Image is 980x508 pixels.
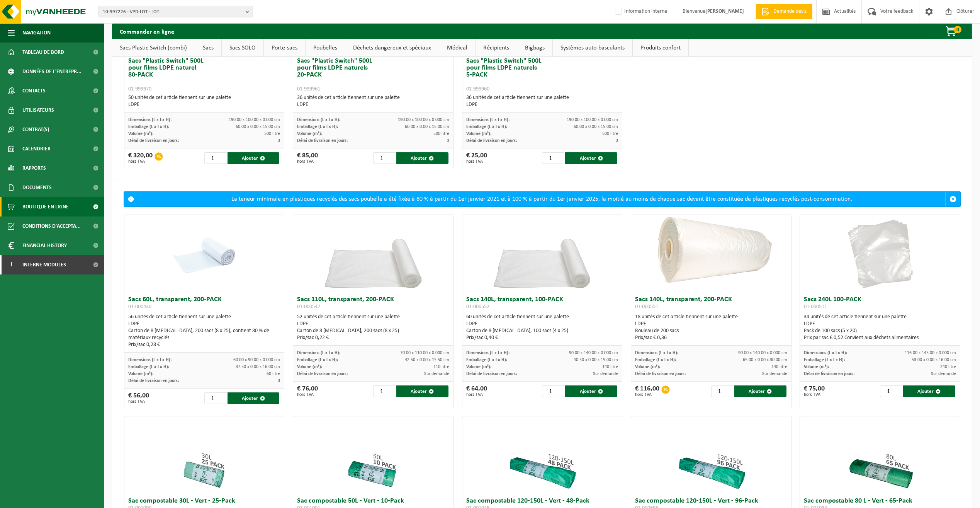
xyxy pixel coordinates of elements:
input: 1 [711,385,734,397]
img: 01-001045 [503,416,581,494]
span: Délai de livraison en jours: [128,378,179,383]
h3: Sacs 240L 100-PACK [804,296,956,312]
span: 3 [447,138,449,143]
span: 10-997226 - VPD-LOT - LOT [103,6,243,18]
img: 01-000547 [296,215,450,292]
span: 140 litre [602,365,618,369]
span: 500 litre [433,131,449,136]
input: 1 [542,152,564,164]
span: 01-000430 [128,304,151,310]
div: LDPE [128,101,280,108]
span: 190.00 x 100.00 x 0.000 cm [229,118,280,122]
button: Ajouter [396,152,448,164]
span: Dimensions (L x l x H): [128,118,172,122]
img: 01-000551 [634,215,788,292]
div: 50 unités de cet article tiennent sur une palette [128,94,280,108]
span: 53.00 x 0.00 x 16.00 cm [912,358,956,362]
input: 1 [373,385,396,397]
span: 190.00 x 100.00 x 0.000 cm [567,118,618,122]
span: Délai de livraison en jours: [466,138,517,143]
span: Dimensions (L x l x H): [297,118,340,122]
a: Déchets dangereux et spéciaux [345,39,439,57]
img: 01-000686 [673,416,750,494]
div: 56 unités de cet article tiennent sur une palette [128,314,280,348]
div: € 76,00 [297,385,318,397]
span: Sur demande [762,372,787,376]
span: 60 litre [267,372,280,376]
span: Contacts [22,81,46,101]
span: Dimensions (L x l x H): [466,118,510,122]
span: 240 litre [940,365,956,369]
strong: [PERSON_NAME] [705,9,744,14]
span: 90.00 x 140.00 x 0.000 cm [569,351,618,355]
span: Délai de livraison en jours: [466,372,517,376]
input: 1 [204,152,227,164]
span: Conditions d'accepta... [22,216,81,236]
span: Délai de livraison en jours: [804,372,854,376]
span: 3 [616,138,618,143]
span: hors TVA [297,159,318,164]
div: LDPE [297,320,449,327]
div: 52 unités de cet article tiennent sur une palette [297,314,449,341]
span: Demande devis [771,8,808,15]
span: 500 litre [602,131,618,136]
button: Ajouter [228,392,280,404]
span: hors TVA [297,392,318,397]
a: Sacs Plastic Switch (combi) [112,39,195,57]
span: 01-000547 [297,304,320,310]
input: 1 [204,392,227,404]
h3: Sacs 140L, transparent, 100-PACK [466,296,618,312]
div: € 85,00 [297,152,318,164]
span: 3 [278,138,280,143]
a: Sacs SOLO [222,39,263,57]
span: 60.00 x 0.00 x 15.00 cm [236,124,280,129]
h3: Sacs 110L, transparent, 200-PACK [297,296,449,312]
span: 60.00 x 90.00 x 0.000 cm [233,358,280,362]
a: Sacs [195,39,221,57]
span: 65.00 x 0.00 x 30.00 cm [743,358,787,362]
img: 01-000430 [166,215,243,292]
div: LDPE [128,320,280,327]
span: Navigation [22,23,51,43]
button: Ajouter [565,152,617,164]
span: Sur demande [593,372,618,376]
div: Rouleau de 200 sacs [635,327,787,334]
span: hors TVA [804,392,825,397]
img: 01-001033 [841,416,919,494]
img: 01-001000 [166,416,243,494]
span: Emballage (L x l x H): [635,358,676,362]
span: Dimensions (L x l x H): [128,358,172,362]
span: Emballage (L x l x H): [466,124,507,129]
div: € 25,00 [466,152,487,164]
img: 01-000552 [465,215,619,292]
a: Médical [439,39,475,57]
span: Emballage (L x l x H): [466,358,507,362]
button: Ajouter [903,385,955,397]
span: Volume (m³): [635,365,660,369]
a: Porte-sacs [264,39,305,57]
span: Tableau de bord [22,43,64,62]
a: Récipients [476,39,517,57]
div: Carton de 8 [MEDICAL_DATA], 200 sacs (8 x 25) [297,327,449,334]
span: Calendrier [22,139,51,159]
span: Délai de livraison en jours: [297,372,348,376]
label: Information interne [613,6,667,17]
span: 140 litre [771,365,787,369]
input: 1 [373,152,396,164]
a: Sluit melding [945,192,960,206]
span: 01-000511 [804,304,827,310]
button: Ajouter [396,385,448,397]
span: Documents [22,178,52,197]
div: Prix/sac € 0,36 [635,334,787,341]
button: 10-997226 - VPD-LOT - LOT [99,6,253,17]
div: 36 unités de cet article tiennent sur une palette [297,94,449,108]
span: hors TVA [128,159,153,164]
div: Prix/sac 0,28 € [128,341,280,348]
div: Prix/sac 0,22 € [297,334,449,341]
span: Boutique en ligne [22,197,69,216]
span: Délai de livraison en jours: [635,372,686,376]
span: Emballage (L x l x H): [128,365,169,369]
span: Volume (m³): [297,365,322,369]
span: Utilisateurs [22,101,54,120]
input: 1 [880,385,902,397]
